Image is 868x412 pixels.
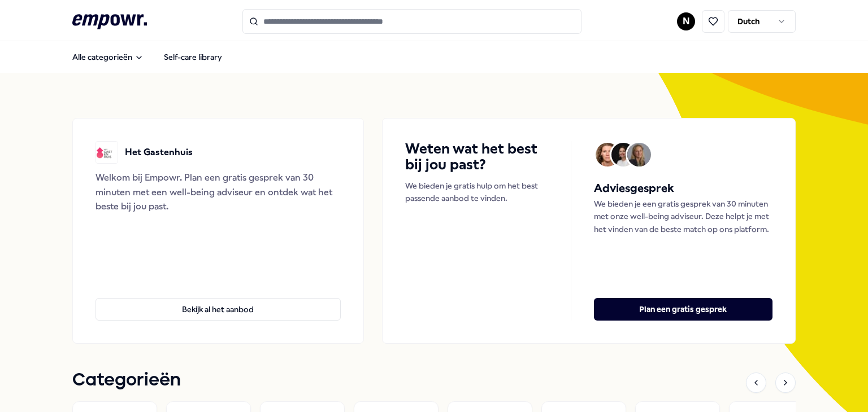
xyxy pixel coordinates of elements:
[96,280,341,321] a: Bekijk al het aanbod
[627,143,651,166] img: Avatar
[125,145,193,160] p: Het Gastenhuis
[596,143,619,166] img: Avatar
[96,141,118,164] img: Het Gastenhuis
[594,298,772,321] button: Plan een gratis gesprek
[63,46,231,68] nav: Main
[594,198,772,235] p: We bieden je een gratis gesprek van 30 minuten met onze well-being adviseur. Deze helpt je met he...
[594,179,772,198] h5: Adviesgesprek
[405,141,548,173] h4: Weten wat het best bij jou past?
[63,46,153,68] button: Alle categorieën
[96,170,341,214] div: Welkom bij Empowr. Plan een gratis gesprek van 30 minuten met een well-being adviseur en ontdek w...
[677,12,695,30] button: N
[72,366,181,395] h1: Categorieën
[96,298,341,321] button: Bekijk al het aanbod
[242,9,581,34] input: Search for products, categories or subcategories
[405,179,548,205] p: We bieden je gratis hulp om het best passende aanbod te vinden.
[155,46,231,68] a: Self-care library
[611,143,635,166] img: Avatar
